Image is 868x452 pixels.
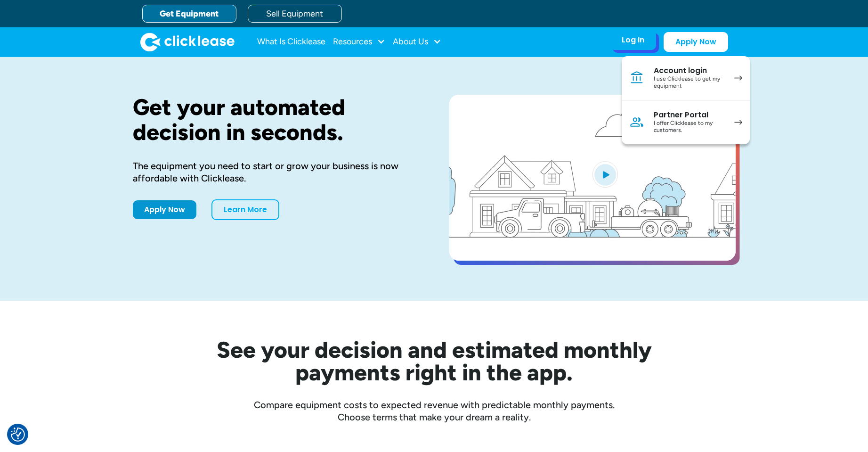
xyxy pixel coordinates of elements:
a: Account loginI use Clicklease to get my equipment [622,56,750,100]
img: arrow [734,120,742,125]
div: About Us [393,33,441,51]
div: The equipment you need to start or grow your business is now affordable with Clicklease. [133,160,419,184]
a: Get Equipment [142,5,236,23]
a: What Is Clicklease [257,33,325,51]
div: Compare equipment costs to expected revenue with predictable monthly payments. Choose terms that ... [133,399,736,423]
a: open lightbox [449,95,736,261]
a: Partner PortalI offer Clicklease to my customers. [622,100,750,144]
div: Log In [622,35,644,45]
div: I offer Clicklease to my customers. [654,120,725,134]
div: Partner Portal [654,110,725,120]
img: Clicklease logo [140,33,235,51]
h1: Get your automated decision in seconds. [133,95,419,145]
img: Blue play button logo on a light blue circular background [592,161,618,188]
a: home [140,33,235,51]
h2: See your decision and estimated monthly payments right in the app. [170,338,698,384]
nav: Log In [622,56,750,144]
div: Account login [654,66,725,75]
div: Resources [333,33,385,51]
a: Apply Now [664,32,728,52]
a: Apply Now [133,200,196,219]
img: Person icon [629,115,644,130]
a: Learn More [211,199,279,220]
img: arrow [734,75,742,81]
a: Sell Equipment [248,5,342,23]
img: Revisit consent button [11,427,25,442]
button: Consent Preferences [11,427,25,442]
img: Bank icon [629,70,644,85]
div: I use Clicklease to get my equipment [654,75,725,90]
